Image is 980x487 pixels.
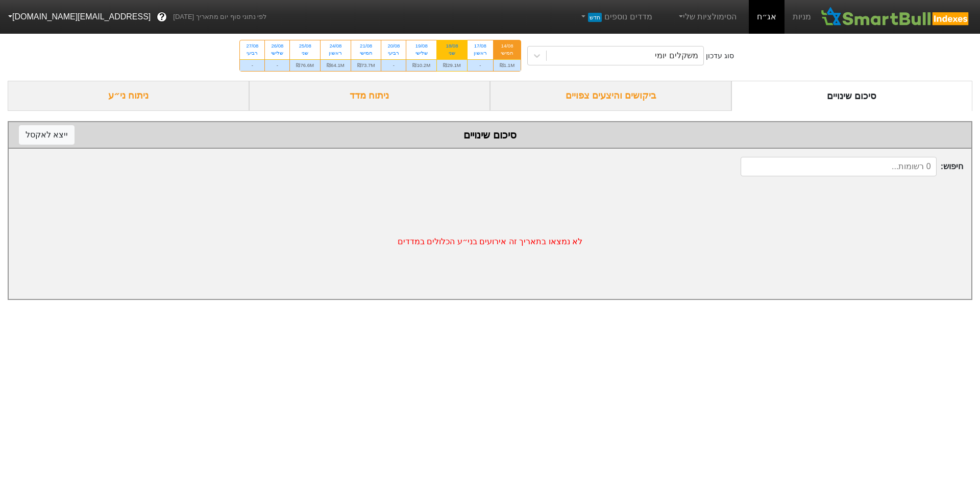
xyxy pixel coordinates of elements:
div: ראשון [327,50,345,57]
div: סוג עדכון [706,51,734,61]
div: שני [443,50,461,57]
div: ניתוח ני״ע [8,81,249,111]
div: 20/08 [387,42,400,50]
div: ביקושים והיצעים צפויים [490,81,731,111]
div: שלישי [271,50,283,57]
div: - [240,59,264,71]
div: ניתוח מדד [249,81,491,111]
div: סיכום שינויים [731,81,973,111]
div: ראשון [474,50,487,57]
div: ₪29.1M [437,59,467,71]
div: ₪64.1M [321,59,351,71]
div: חמישי [357,50,375,57]
span: ? [159,10,165,24]
div: ₪76.6M [290,59,320,71]
div: שלישי [412,50,430,57]
div: ₪73.7M [351,59,381,71]
div: רביעי [387,50,400,57]
div: שני [296,50,314,57]
div: 18/08 [443,42,461,50]
div: 19/08 [412,42,430,50]
img: SmartBull [819,7,972,27]
div: 26/08 [271,42,283,50]
div: 25/08 [296,42,314,50]
div: לא נמצאו בתאריך זה אירועים בני״ע הכלולים במדדים [9,184,971,299]
div: ₪1.1M [494,59,521,71]
a: מדדים נוספיםחדש [575,7,656,27]
div: 17/08 [474,42,487,50]
div: 27/08 [246,42,258,50]
div: 21/08 [357,42,375,50]
div: סיכום שינויים [19,127,961,143]
div: רביעי [246,50,258,57]
a: הסימולציות שלי [673,7,741,27]
input: 0 רשומות... [741,157,937,176]
div: משקלים יומי [655,50,698,62]
div: 24/08 [327,42,345,50]
button: ייצא לאקסל [19,125,75,145]
div: חמישי [500,50,514,57]
div: ₪10.2M [406,59,436,71]
div: - [265,59,289,71]
span: חדש [588,13,602,22]
div: 14/08 [500,42,514,50]
div: - [468,59,493,71]
span: לפי נתוני סוף יום מתאריך [DATE] [173,12,266,22]
div: - [381,59,406,71]
span: חיפוש : [741,157,963,176]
